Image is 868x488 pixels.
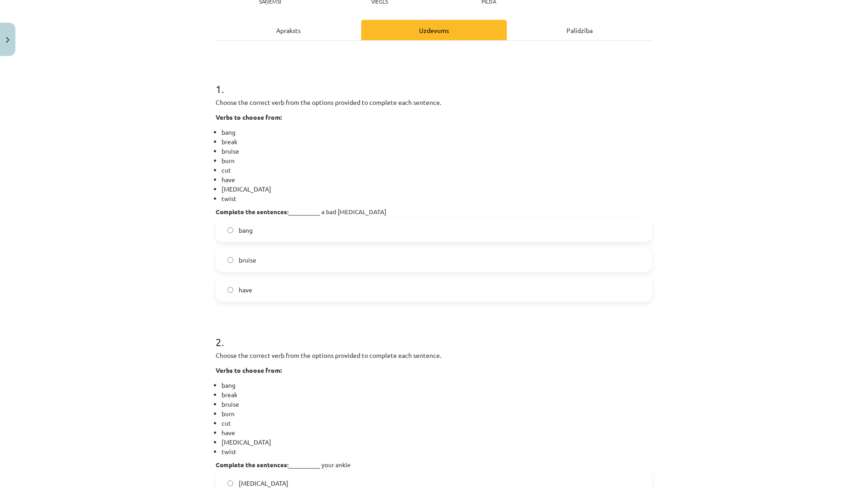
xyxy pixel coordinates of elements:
li: twist [222,194,652,203]
li: have [222,175,652,184]
p: Choose the correct verb from the options provided to complete each sentence. [216,98,652,107]
div: Palīdzība [507,20,652,40]
li: twist [222,447,652,456]
li: break [222,137,652,146]
h1: 1 . [216,67,652,95]
li: [MEDICAL_DATA] [222,184,652,194]
p: Choose the correct verb from the options provided to complete each sentence. [216,351,652,360]
input: bruise [227,257,233,263]
span: [MEDICAL_DATA] [239,479,288,488]
li: break [222,390,652,399]
li: [MEDICAL_DATA] [222,437,652,447]
strong: Verbs to choose from: [216,113,282,121]
h4: __________ a bad [MEDICAL_DATA] [216,208,652,215]
h1: 2 . [216,320,652,348]
li: bruise [222,146,652,156]
strong: Complete the sentences: [216,460,288,469]
li: have [222,428,652,437]
h4: __________ your ankle [216,461,652,468]
li: cut [222,418,652,428]
input: [MEDICAL_DATA] [227,480,233,486]
li: bang [222,380,652,390]
li: bruise [222,399,652,409]
span: bruise [239,255,256,265]
span: bang [239,225,253,235]
input: have [227,287,233,293]
input: bang [227,227,233,233]
div: Uzdevums [361,20,507,40]
strong: Complete the sentences: [216,207,288,216]
strong: Verbs to choose from: [216,366,282,374]
li: bang [222,127,652,137]
li: cut [222,165,652,175]
li: burn [222,409,652,418]
span: have [239,285,252,295]
div: Apraksts [216,20,361,40]
li: burn [222,156,652,165]
img: icon-close-lesson-0947bae3869378f0d4975bcd49f059093ad1ed9edebbc8119c70593378902aed.svg [6,37,9,43]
